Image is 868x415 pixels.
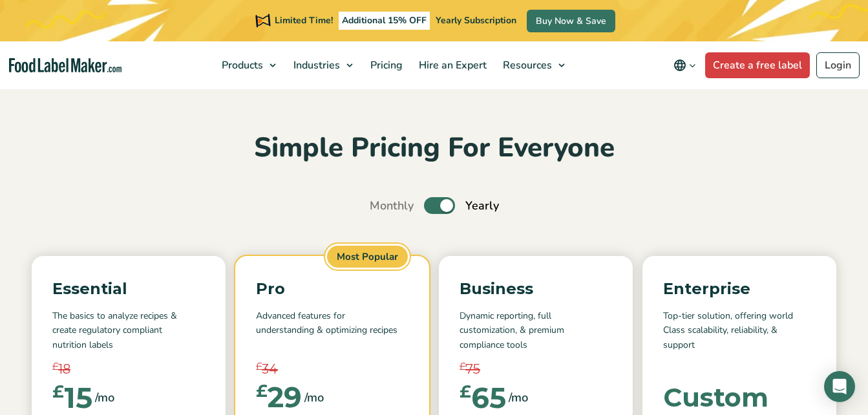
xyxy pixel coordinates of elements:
[218,58,264,72] span: Products
[460,383,506,412] div: 65
[363,41,408,89] a: Pricing
[366,58,404,72] span: Pricing
[339,12,430,30] span: Additional 15% OFF
[663,385,768,410] div: Custom
[663,277,816,301] p: Enterprise
[816,52,860,78] a: Login
[499,58,553,72] span: Resources
[286,41,359,89] a: Industries
[10,131,858,166] h2: Simple Pricing For Everyone
[705,52,810,78] a: Create a free label
[256,383,302,411] div: 29
[415,58,488,72] span: Hire an Expert
[460,383,471,400] span: £
[411,41,492,89] a: Hire an Expert
[256,359,262,374] span: £
[465,359,480,379] span: 75
[262,359,278,379] span: 34
[465,197,499,215] span: Yearly
[256,309,408,352] p: Advanced features for understanding & optimizing recipes
[460,309,612,352] p: Dynamic reporting, full customization, & premium compliance tools
[214,41,282,89] a: Products
[52,383,64,400] span: £
[495,41,571,89] a: Resources
[52,309,205,352] p: The basics to analyze recipes & create regulatory compliant nutrition labels
[52,277,205,301] p: Essential
[290,58,341,72] span: Industries
[58,359,70,379] span: 18
[256,383,268,399] span: £
[663,309,816,352] p: Top-tier solution, offering world Class scalability, reliability, & support
[424,197,455,214] label: Toggle
[824,371,855,402] div: Open Intercom Messenger
[325,244,410,270] span: Most Popular
[304,388,324,407] span: /mo
[275,14,333,27] span: Limited Time!
[95,388,114,407] span: /mo
[9,58,122,73] a: Food Label Maker homepage
[436,14,516,27] span: Yearly Subscription
[460,359,465,374] span: £
[52,383,92,412] div: 15
[664,52,705,78] button: Change language
[509,388,528,407] span: /mo
[256,277,408,301] p: Pro
[460,277,612,301] p: Business
[52,359,58,374] span: £
[370,197,414,215] span: Monthly
[527,10,615,32] a: Buy Now & Save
